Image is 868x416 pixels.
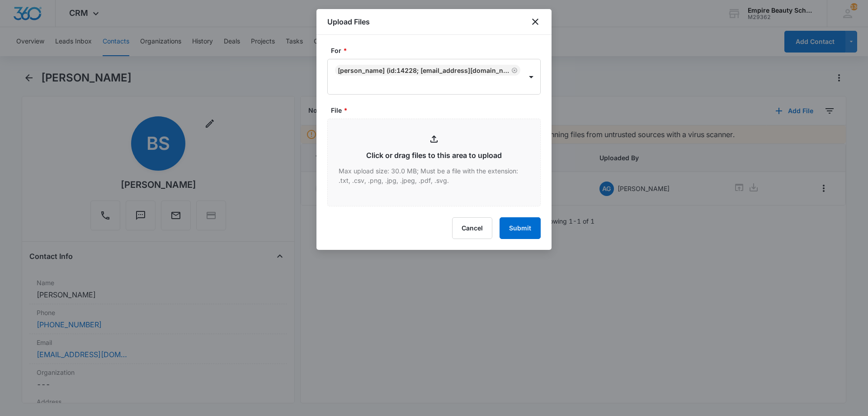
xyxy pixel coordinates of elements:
button: close [530,16,541,27]
div: Remove Brianna Sawyer (ID:14228; 1bribri.296@gmail.com; (603) 884-0576) [509,67,518,73]
h1: Upload Files [327,16,370,27]
button: Cancel [452,217,492,239]
div: [PERSON_NAME] (ID:14228; [EMAIL_ADDRESS][DOMAIN_NAME]; [PHONE_NUMBER]) [338,67,509,74]
label: For [331,46,544,55]
button: Submit [500,217,541,239]
label: File [331,105,544,115]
